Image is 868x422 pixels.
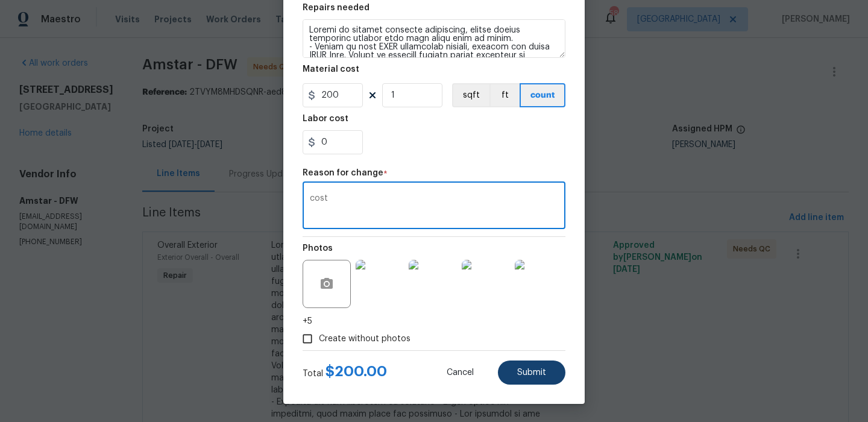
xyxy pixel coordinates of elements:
[303,19,565,58] textarea: Loremi do sitamet consecte adipiscing, elitse doeius temporinc utlabor etdo magn aliqu enim ad mi...
[310,194,558,219] textarea: cost
[303,115,348,123] h5: Labor cost
[520,83,565,107] button: count
[303,65,359,74] h5: Material cost
[303,244,333,253] h5: Photos
[325,364,387,379] span: $ 200.00
[303,365,387,380] div: Total
[517,368,546,377] span: Submit
[319,333,410,345] span: Create without photos
[427,361,493,385] button: Cancel
[303,315,312,327] span: +5
[447,368,474,377] span: Cancel
[489,83,520,107] button: ft
[303,169,383,177] h5: Reason for change
[303,4,370,12] h5: Repairs needed
[452,83,489,107] button: sqft
[498,361,565,385] button: Submit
